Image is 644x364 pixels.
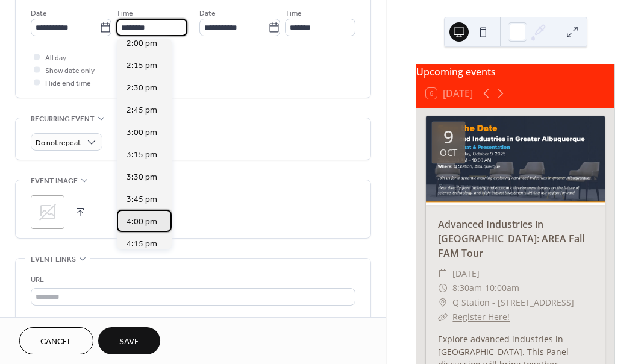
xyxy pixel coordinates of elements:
[440,148,457,157] div: Oct
[127,82,157,95] span: 2:30 pm
[438,266,448,281] div: ​
[119,336,139,348] span: Save
[31,195,64,229] div: ;
[438,295,448,310] div: ​
[116,7,133,20] span: Time
[127,60,157,72] span: 2:15 pm
[127,171,157,184] span: 3:30 pm
[98,327,160,354] button: Save
[482,281,485,295] span: -
[127,193,157,206] span: 3:45 pm
[452,266,480,281] span: [DATE]
[45,64,95,77] span: Show date only
[31,253,76,266] span: Event links
[40,336,72,348] span: Cancel
[285,7,302,20] span: Time
[45,52,66,64] span: All day
[452,295,574,310] span: Q Station - [STREET_ADDRESS]
[485,281,519,295] span: 10:00am
[31,315,353,327] div: Text to display
[127,238,157,251] span: 4:15 pm
[127,104,157,117] span: 2:45 pm
[127,149,157,162] span: 3:15 pm
[443,128,454,146] div: 9
[199,7,216,20] span: Date
[438,310,448,324] div: ​
[31,175,78,187] span: Event image
[36,136,81,150] span: Do not repeat
[127,37,157,50] span: 2:00 pm
[31,274,353,286] div: URL
[127,216,157,228] span: 4:00 pm
[438,281,448,295] div: ​
[452,281,482,295] span: 8:30am
[19,327,93,354] button: Cancel
[31,113,95,125] span: Recurring event
[127,127,157,139] span: 3:00 pm
[438,218,584,260] a: Advanced Industries in [GEOGRAPHIC_DATA]: AREA Fall FAM Tour
[45,77,91,90] span: Hide end time
[416,64,614,79] div: Upcoming events
[452,311,510,322] a: Register Here!
[31,7,47,20] span: Date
